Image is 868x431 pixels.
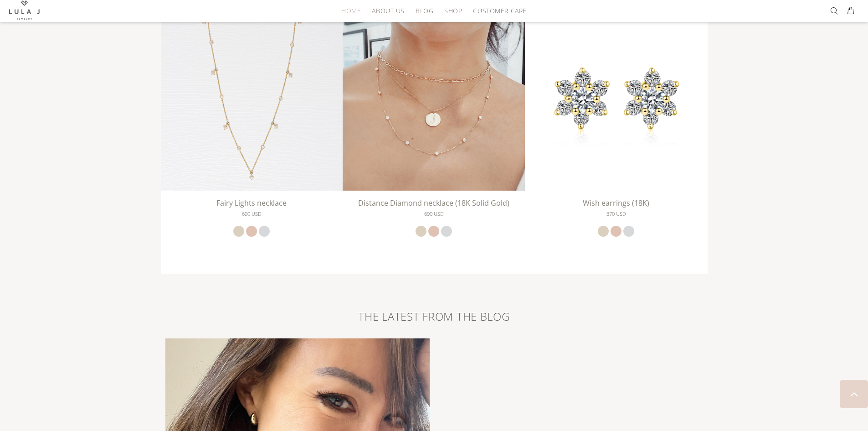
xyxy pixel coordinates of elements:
a: Distance Diamond necklace (18K Solid Gold) Distance Diamond necklace (18K Solid Gold) [343,95,525,103]
img: Distance Diamond necklace (18K Solid Gold) [343,8,525,191]
span: Shop [444,7,462,14]
a: rose gold [428,226,439,237]
a: HOME [336,4,366,18]
a: white gold [259,226,270,237]
a: Blog [410,4,439,18]
span: 370 USD [606,209,626,219]
a: rose gold [246,226,257,237]
span: 690 USD [242,209,262,219]
a: Customer Care [467,4,526,18]
a: white gold [441,226,452,237]
a: THE LATEST FROM THE BLOG [358,309,509,323]
span: 690 USD [424,209,444,219]
a: Wish earrings (18K) [525,95,707,103]
a: BACK TO TOP [840,380,868,408]
a: Fairy Lights necklace [216,198,287,208]
span: THE LATEST FROM THE BLOG [358,309,509,324]
a: Shop [439,4,467,18]
a: yellow gold [233,226,244,237]
a: yellow gold [416,226,426,237]
a: Distance Diamond necklace (18K Solid Gold) [358,198,509,208]
a: Wish earrings (18K) [583,198,649,208]
span: Customer Care [473,7,526,14]
span: HOME [341,7,361,14]
a: Fairy Lights necklace [161,95,343,103]
span: About Us [372,7,404,14]
span: Blog [416,7,433,14]
a: About Us [366,4,410,18]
